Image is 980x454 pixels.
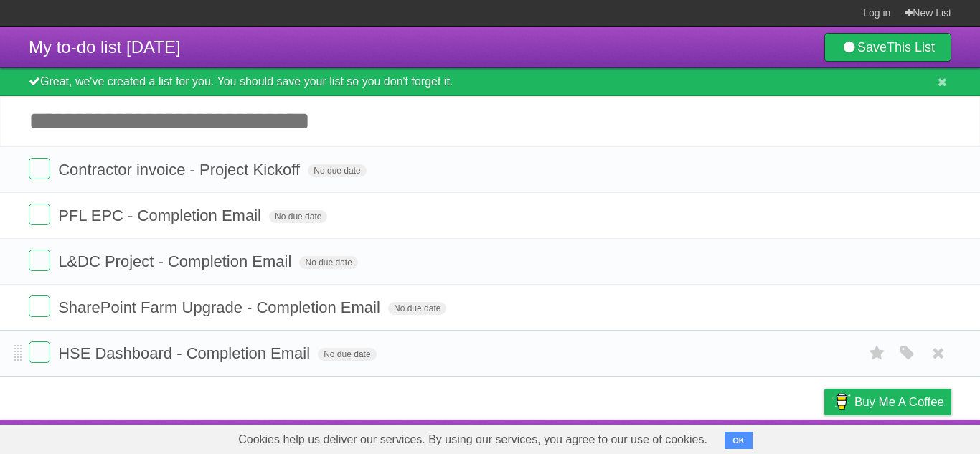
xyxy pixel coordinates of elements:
[29,158,50,179] label: Done
[887,40,935,55] b: This List
[29,37,181,57] span: My to-do list [DATE]
[854,389,944,415] span: Buy me a coffee
[831,389,851,414] img: Buy me a coffee
[29,204,50,225] label: Done
[757,423,788,450] a: Terms
[861,423,951,450] a: Suggest a feature
[681,423,739,450] a: Developers
[864,341,891,365] label: Star task
[224,425,722,454] span: Cookies help us deliver our services. By using our services, you agree to our use of cookies.
[308,164,366,177] span: No due date
[58,252,295,270] span: L&DC Project - Completion Email
[58,298,384,316] span: SharePoint Farm Upgrade - Completion Email
[29,250,50,271] label: Done
[806,423,843,450] a: Privacy
[318,348,376,361] span: No due date
[633,423,664,450] a: About
[269,210,327,223] span: No due date
[824,389,951,415] a: Buy me a coffee
[299,256,357,269] span: No due date
[58,207,265,224] span: PFL EPC - Completion Email
[58,161,303,179] span: Contractor invoice - Project Kickoff
[29,341,50,363] label: Done
[58,344,314,362] span: HSE Dashboard - Completion Email
[824,33,951,62] a: SaveThis List
[29,295,50,317] label: Done
[388,302,446,315] span: No due date
[725,432,753,449] button: OK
